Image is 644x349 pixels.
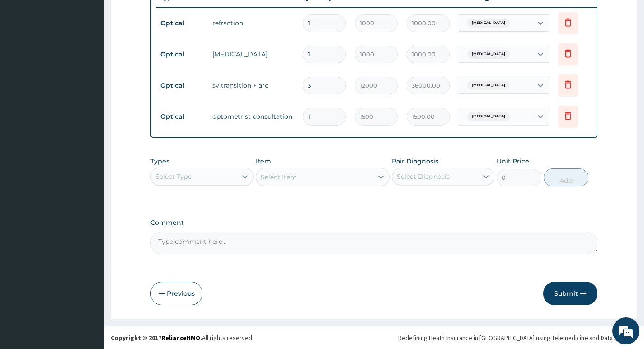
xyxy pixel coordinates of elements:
td: optometrist consultation [208,107,298,126]
button: Add [544,168,588,186]
td: Optical [156,108,208,125]
span: [MEDICAL_DATA] [467,112,510,121]
div: Minimize live chat window [148,5,170,26]
strong: Copyright © 2017 . [111,334,202,342]
div: Select Type [155,172,192,181]
button: Submit [543,282,597,305]
a: RelianceHMO [161,334,200,342]
label: Types [150,158,169,165]
td: Optical [156,77,208,94]
td: sv transition + arc [208,76,298,94]
span: [MEDICAL_DATA] [467,81,510,90]
span: [MEDICAL_DATA] [467,50,510,59]
label: Comment [150,219,597,227]
td: Optical [156,15,208,32]
span: We're online! [52,114,125,205]
td: [MEDICAL_DATA] [208,45,298,63]
span: [MEDICAL_DATA] [467,19,510,28]
td: Optical [156,46,208,63]
div: Select Diagnosis [397,172,450,181]
footer: All rights reserved. [104,326,644,349]
div: Redefining Heath Insurance in [GEOGRAPHIC_DATA] using Telemedicine and Data Science! [398,333,637,342]
textarea: Type your message and hit 'Enter' [5,247,172,278]
img: d_794563401_company_1708531726252_794563401 [17,45,37,68]
div: Chat with us now [47,51,152,62]
td: refraction [208,14,298,32]
label: Item [256,157,271,166]
label: Unit Price [497,157,529,166]
label: Pair Diagnosis [392,157,438,166]
button: Previous [150,282,202,305]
